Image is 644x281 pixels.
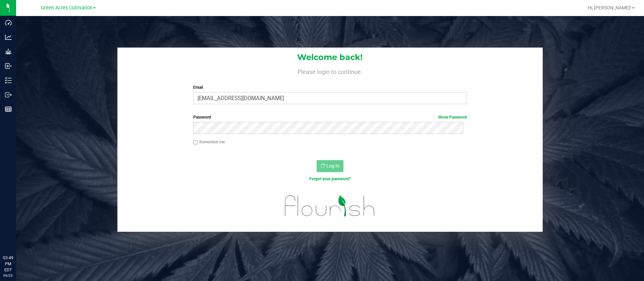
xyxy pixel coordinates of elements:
[5,48,12,55] inline-svg: Grow
[588,5,631,10] span: Hi, [PERSON_NAME]!
[41,5,93,11] span: Green Acres Cultivation
[193,84,467,90] label: Email
[117,53,543,62] h1: Welcome back!
[117,67,543,75] h4: Please login to continue.
[5,91,12,98] inline-svg: Outbound
[193,139,225,145] label: Remember me
[5,77,12,84] inline-svg: Inventory
[317,160,343,172] button: Log In
[193,140,198,145] input: Remember me
[438,115,467,120] a: Show Password
[3,255,13,273] p: 03:49 PM EDT
[5,106,12,113] inline-svg: Reports
[193,115,211,120] span: Password
[5,19,12,26] inline-svg: Dashboard
[5,63,12,69] inline-svg: Inbound
[277,189,383,223] img: flourish_logo.svg
[5,34,12,41] inline-svg: Analytics
[3,273,13,278] p: 09/22
[309,177,351,181] a: Forgot your password?
[326,163,339,168] span: Log In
